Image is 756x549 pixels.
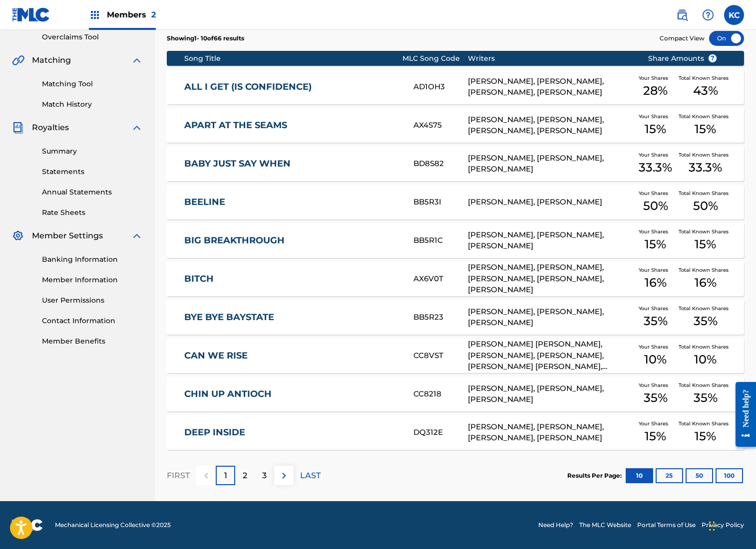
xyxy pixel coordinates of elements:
[224,470,227,482] p: 1
[262,470,267,482] p: 3
[32,54,71,66] span: Matching
[12,230,24,242] img: Member Settings
[679,113,733,120] span: Total Known Shares
[679,381,733,389] span: Total Known Shares
[626,468,653,483] button: 10
[639,74,672,82] span: Your Shares
[639,159,672,177] span: 33.3 %
[693,197,718,215] span: 50 %
[32,230,103,242] span: Member Settings
[468,53,632,64] div: Writers
[694,312,718,330] span: 35 %
[679,305,733,312] span: Total Known Shares
[468,114,632,137] div: [PERSON_NAME], [PERSON_NAME], [PERSON_NAME], [PERSON_NAME]
[695,235,716,253] span: 15 %
[12,54,24,66] img: Matching
[679,343,733,351] span: Total Known Shares
[413,350,468,362] div: CC8VST
[300,470,321,482] p: LAST
[167,34,244,43] p: Showing 1 - 10 of 66 results
[694,351,717,368] span: 10 %
[639,266,672,274] span: Your Shares
[42,254,143,265] a: Banking Information
[131,54,143,66] img: expand
[644,312,668,330] span: 35 %
[131,122,143,134] img: expand
[709,54,717,62] span: ?
[42,336,143,347] a: Member Benefits
[695,274,717,292] span: 16 %
[468,229,632,252] div: [PERSON_NAME], [PERSON_NAME], [PERSON_NAME]
[184,158,400,170] a: BABY JUST SAY WHEN
[32,122,69,134] span: Royalties
[639,420,672,427] span: Your Shares
[42,146,143,157] a: Summary
[679,228,733,235] span: Total Known Shares
[689,159,722,177] span: 33.3 %
[12,7,50,22] img: MLC Logo
[42,167,143,177] a: Statements
[686,468,713,483] button: 50
[468,262,632,296] div: [PERSON_NAME], [PERSON_NAME], [PERSON_NAME], [PERSON_NAME], [PERSON_NAME]
[709,511,715,541] div: Drag
[679,266,733,274] span: Total Known Shares
[693,82,718,100] span: 43 %
[695,120,716,138] span: 15 %
[468,306,632,329] div: [PERSON_NAME], [PERSON_NAME], [PERSON_NAME]
[413,388,468,400] div: CC8218
[645,274,667,292] span: 16 %
[706,501,756,549] div: Chat Widget
[716,468,743,483] button: 100
[184,120,400,131] a: APART AT THE SEAMS
[679,189,733,197] span: Total Known Shares
[243,470,247,482] p: 2
[413,427,468,438] div: DQ312E
[42,79,143,89] a: Matching Tool
[639,189,672,197] span: Your Shares
[184,427,400,438] a: DEEP INSIDE
[644,389,668,407] span: 35 %
[679,420,733,427] span: Total Known Shares
[184,53,402,64] div: Song Title
[679,74,733,82] span: Total Known Shares
[413,158,468,170] div: BD8S82
[413,273,468,285] div: AX6V0T
[413,196,468,208] div: BB5R3I
[42,275,143,285] a: Member Information
[695,427,716,445] span: 15 %
[645,427,666,445] span: 15 %
[42,32,143,42] a: Overclaims Tool
[468,421,632,444] div: [PERSON_NAME], [PERSON_NAME], [PERSON_NAME], [PERSON_NAME]
[644,351,667,368] span: 10 %
[167,470,190,482] p: FIRST
[702,521,744,530] a: Privacy Policy
[643,197,668,215] span: 50 %
[12,519,43,531] img: logo
[42,295,143,306] a: User Permissions
[402,53,468,64] div: MLC Song Code
[702,9,714,21] img: help
[42,99,143,110] a: Match History
[672,5,692,25] a: Public Search
[645,120,666,138] span: 15 %
[468,153,632,175] div: [PERSON_NAME], [PERSON_NAME], [PERSON_NAME]
[184,350,400,362] a: CAN WE RISE
[468,383,632,405] div: [PERSON_NAME], [PERSON_NAME], [PERSON_NAME]
[639,151,672,159] span: Your Shares
[660,34,705,43] span: Compact View
[413,81,468,93] div: AD1OH3
[42,207,143,218] a: Rate Sheets
[55,521,171,530] span: Mechanical Licensing Collective © 2025
[278,470,290,482] img: right
[413,312,468,323] div: BB5R23
[184,196,400,208] a: BEELINE
[676,9,688,21] img: search
[637,521,696,530] a: Portal Terms of Use
[184,81,400,93] a: ALL I GET (IS CONFIDENCE)
[724,5,744,25] div: User Menu
[12,122,24,134] img: Royalties
[567,471,624,480] p: Results Per Page:
[538,521,573,530] a: Need Help?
